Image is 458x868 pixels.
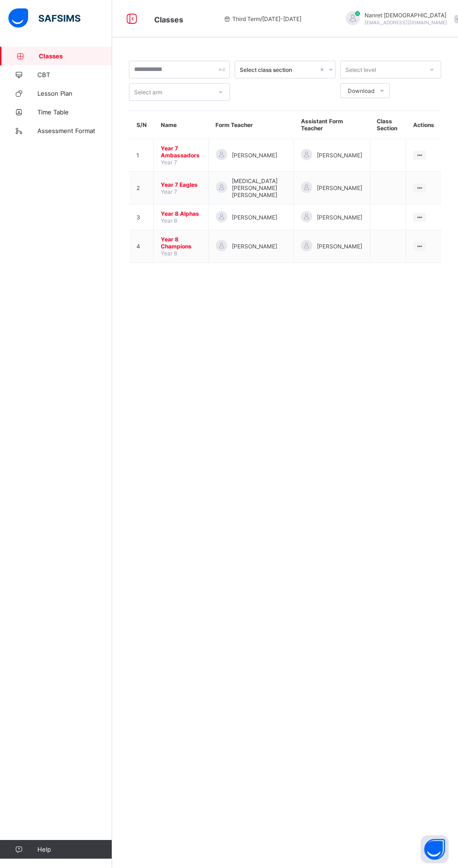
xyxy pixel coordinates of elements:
img: safsims [8,8,80,28]
span: [MEDICAL_DATA][PERSON_NAME] [PERSON_NAME] [232,177,286,198]
span: Nanret [DEMOGRAPHIC_DATA] [365,12,447,19]
span: [PERSON_NAME] [317,184,362,191]
td: 1 [129,139,154,172]
span: Year 7 Ambassadors [161,145,201,159]
span: [EMAIL_ADDRESS][DOMAIN_NAME] [365,20,447,25]
span: Year 7 [161,159,177,166]
span: Classes [39,52,112,60]
th: Form Teacher [208,111,293,139]
th: Assistant Form Teacher [294,111,370,139]
span: [PERSON_NAME] [232,152,277,159]
span: [PERSON_NAME] [317,214,362,221]
th: Actions [406,111,441,139]
th: S/N [129,111,154,139]
span: Assessment Format [37,127,112,134]
td: 4 [129,230,154,263]
span: Year 8 [161,250,177,257]
span: Classes [154,15,183,24]
span: [PERSON_NAME] [232,214,277,221]
span: Download [348,87,374,94]
span: [PERSON_NAME] [232,243,277,250]
span: Year 8 Champions [161,236,201,250]
div: Select arm [134,83,162,101]
div: Select level [345,61,376,78]
th: Name [154,111,209,139]
span: Lesson Plan [37,90,112,97]
span: [PERSON_NAME] [317,243,362,250]
span: session/term information [223,15,301,22]
span: Time Table [37,108,112,116]
span: [PERSON_NAME] [317,152,362,159]
span: CBT [37,71,112,78]
span: Help [37,846,112,853]
span: Year 8 Alphas [161,210,201,217]
span: Year 8 [161,217,177,224]
th: Class Section [370,111,406,139]
div: Select class section [240,66,318,73]
td: 2 [129,172,154,205]
span: Year 7 Eagles [161,181,201,188]
button: Open asap [421,835,449,863]
td: 3 [129,205,154,230]
span: Year 7 [161,188,177,195]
